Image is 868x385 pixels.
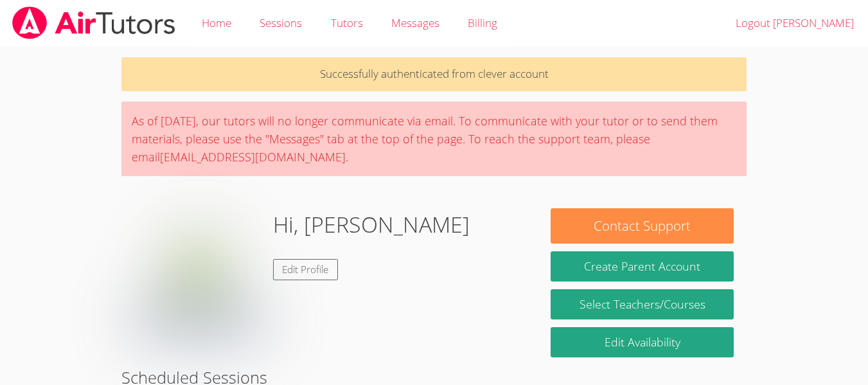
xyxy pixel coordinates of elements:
[134,208,263,337] img: default.png
[391,15,439,30] span: Messages
[551,327,734,357] a: Edit Availability
[551,289,734,319] a: Select Teachers/Courses
[551,251,734,282] button: Create Parent Account
[121,102,747,176] div: As of [DATE], our tutors will no longer communicate via email. To communicate with your tutor or ...
[273,259,339,280] a: Edit Profile
[551,208,734,244] button: Contact Support
[11,6,177,39] img: airtutors_banner-c4298cdbf04f3fff15de1276eac7730deb9818008684d7c2e4769d2f7ddbe033.png
[121,57,747,91] p: Successfully authenticated from clever account
[273,208,470,241] h1: Hi, [PERSON_NAME]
